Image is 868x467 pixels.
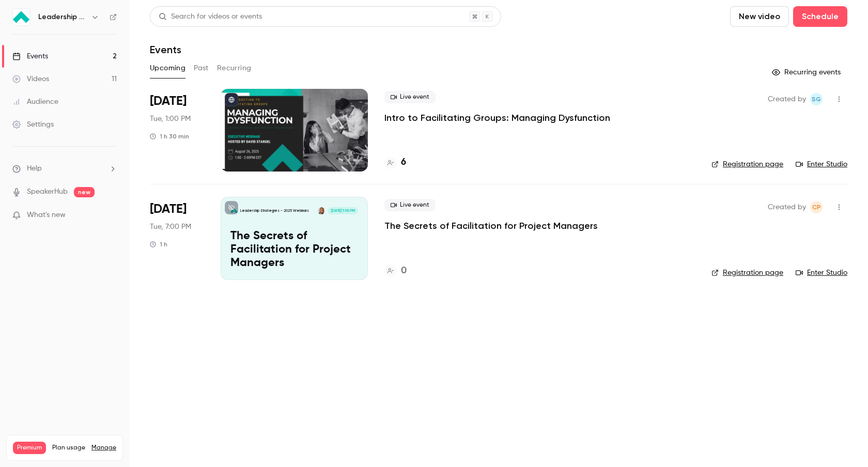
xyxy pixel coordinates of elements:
[150,43,181,56] h1: Events
[13,9,29,25] img: Leadership Strategies - 2025 Webinars
[401,155,406,169] h4: 6
[810,93,823,105] span: Shay Gant
[810,201,823,213] span: Chyenne Pastrana
[796,268,847,278] a: Enter Studio
[150,201,187,217] span: [DATE]
[768,201,806,213] span: Created by
[12,97,58,107] div: Audience
[150,197,204,279] div: Sep 30 Tue, 7:00 PM (America/New York)
[104,211,117,220] iframe: Noticeable Trigger
[159,11,262,22] div: Search for videos or events
[401,264,407,278] h4: 0
[150,132,189,141] div: 1 h 30 min
[730,6,789,27] button: New video
[384,155,406,169] a: 6
[384,264,407,278] a: 0
[711,159,783,169] a: Registration page
[27,186,68,197] a: SpeakerHub
[384,112,610,124] a: Intro to Facilitating Groups: Managing Dysfunction
[52,444,85,452] span: Plan usage
[384,91,436,103] span: Live event
[793,6,847,27] button: Schedule
[74,187,95,197] span: new
[27,163,42,174] span: Help
[812,201,821,213] span: CP
[796,159,847,169] a: Enter Studio
[12,163,117,174] li: help-dropdown-opener
[150,222,191,232] span: Tue, 7:00 PM
[27,210,66,221] span: What's new
[150,240,167,248] div: 1 h
[217,60,252,76] button: Recurring
[38,12,87,22] h6: Leadership Strategies - 2025 Webinars
[711,268,783,278] a: Registration page
[384,199,436,211] span: Live event
[767,64,847,81] button: Recurring events
[91,444,116,452] a: Manage
[12,51,48,61] div: Events
[812,93,821,105] span: SG
[150,93,187,110] span: [DATE]
[240,208,309,213] p: Leadership Strategies - 2025 Webinars
[221,197,368,279] a: The Secrets of Facilitation for Project ManagersLeadership Strategies - 2025 WebinarsMichael Wilk...
[12,119,54,130] div: Settings
[13,442,46,454] span: Premium
[150,89,204,172] div: Aug 26 Tue, 1:00 PM (America/New York)
[230,230,358,270] p: The Secrets of Facilitation for Project Managers
[384,220,598,232] a: The Secrets of Facilitation for Project Managers
[194,60,209,76] button: Past
[328,207,358,214] span: [DATE] 7:00 PM
[318,207,325,214] img: Michael Wilkinson, CMF™
[12,74,49,84] div: Videos
[768,93,806,105] span: Created by
[150,60,185,76] button: Upcoming
[150,114,191,124] span: Tue, 1:00 PM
